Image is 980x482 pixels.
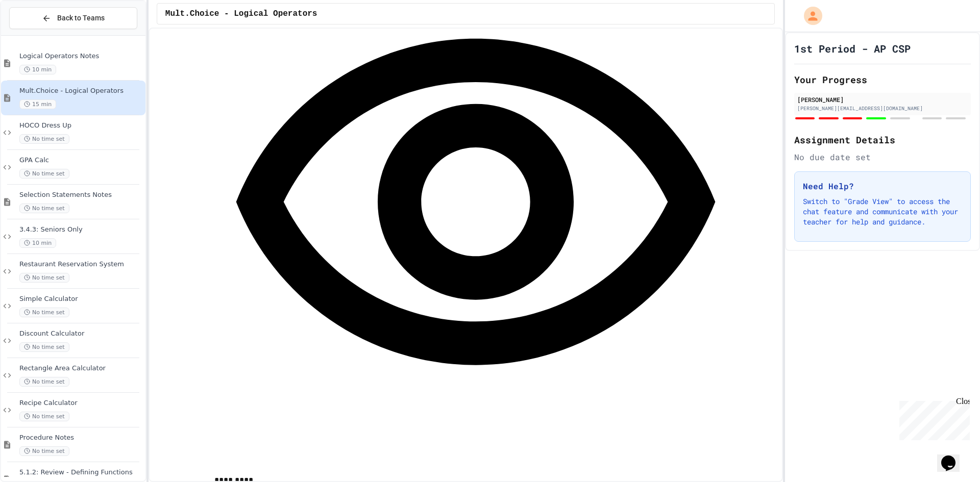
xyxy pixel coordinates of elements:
[19,412,69,421] span: No time set
[19,52,143,61] span: Logical Operators Notes
[19,225,143,234] span: 3.4.3: Seniors Only
[793,4,825,28] div: My Account
[19,377,69,387] span: No time set
[895,397,970,440] iframe: chat widget
[57,13,105,23] span: Back to Teams
[797,95,968,104] div: [PERSON_NAME]
[4,4,70,65] div: Chat with us now!Close
[19,121,143,130] span: HOCO Dress Up
[19,65,56,74] span: 10 min
[794,41,911,56] h1: 1st Period - AP CSP
[803,180,962,192] h3: Need Help?
[9,7,137,29] button: Back to Teams
[937,441,970,472] iframe: chat widget
[165,8,317,20] span: Mult.Choice - Logical Operators
[797,105,968,112] div: [PERSON_NAME][EMAIL_ADDRESS][DOMAIN_NAME]
[794,72,971,87] h2: Your Progress
[19,87,143,95] span: Mult.Choice - Logical Operators
[19,342,69,352] span: No time set
[19,295,143,303] span: Simple Calculator
[19,191,143,199] span: Selection Statements Notes
[794,133,971,147] h2: Assignment Details
[19,434,143,442] span: Procedure Notes
[19,156,143,165] span: GPA Calc
[19,273,69,283] span: No time set
[19,204,69,213] span: No time set
[19,134,69,144] span: No time set
[803,196,962,227] p: Switch to "Grade View" to access the chat feature and communicate with your teacher for help and ...
[19,329,143,338] span: Discount Calculator
[19,99,56,109] span: 15 min
[794,151,971,163] div: No due date set
[19,308,69,317] span: No time set
[19,169,69,179] span: No time set
[19,364,143,373] span: Rectangle Area Calculator
[19,399,143,408] span: Recipe Calculator
[19,260,143,269] span: Restaurant Reservation System
[19,238,56,248] span: 10 min
[19,468,143,477] span: 5.1.2: Review - Defining Functions
[19,446,69,456] span: No time set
